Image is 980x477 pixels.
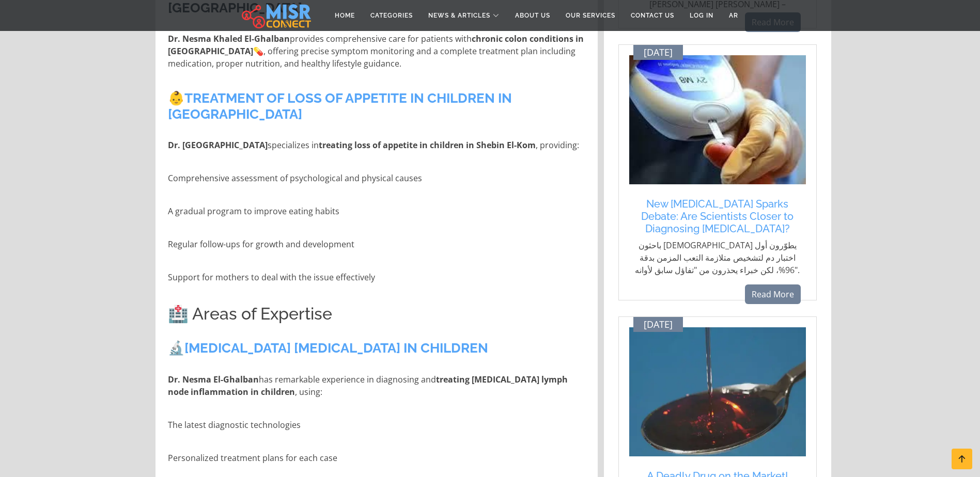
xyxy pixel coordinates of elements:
[623,6,682,25] a: Contact Us
[242,3,311,28] img: main.misr_connect
[168,205,587,217] p: A gradual program to improve eating habits
[319,139,536,151] strong: treating loss of appetite in children in Shebin El-Kom
[644,47,673,58] span: [DATE]
[184,340,488,356] a: [MEDICAL_DATA] [MEDICAL_DATA] in Children
[168,374,259,385] strong: Dr. Nesma El-Ghalban
[168,139,587,151] p: specializes in , providing:
[168,90,512,122] a: Treatment of Loss of Appetite in Children in [GEOGRAPHIC_DATA]
[634,239,801,276] p: باحثون [DEMOGRAPHIC_DATA] يطوّرون أول اختبار دم لتشخيص متلازمة التعب المزمن بدقة 96%، لكن خبراء ي...
[168,374,568,397] strong: treating [MEDICAL_DATA] lymph node inflammation in children
[507,6,558,25] a: About Us
[168,373,587,398] p: has remarkable experience in diagnosing and , using:
[168,33,290,44] strong: Dr. Nesma Khaled El-Ghalban
[168,238,587,250] p: Regular follow-ups for growth and development
[421,6,507,25] a: News & Articles
[428,11,490,20] span: News & Articles
[363,6,421,25] a: Categories
[168,452,587,464] p: Personalized treatment plans for each case
[682,6,721,25] a: Log in
[168,33,584,57] strong: chronic colon conditions in [GEOGRAPHIC_DATA]
[745,284,801,304] a: Read More
[327,6,363,25] a: Home
[168,419,587,431] p: The latest diagnostic technologies
[634,198,801,235] a: New [MEDICAL_DATA] Sparks Debate: Are Scientists Closer to Diagnosing [MEDICAL_DATA]?
[629,55,806,184] img: أنبوب اختبار دم يستخدم في دراسة علمية لتشخيص متلازمة التعب المزمن
[168,139,268,151] strong: Dr. [GEOGRAPHIC_DATA]
[644,319,673,330] span: [DATE]
[721,6,746,25] a: AR
[168,340,587,356] h3: 🔬
[168,172,587,184] p: Comprehensive assessment of psychological and physical causes
[558,6,623,25] a: Our Services
[168,271,587,283] p: Support for mothers to deal with the issue effectively
[168,90,587,122] h3: 👶
[629,327,806,456] img: زجاجات شراب سعال في مصنع أدوية هندي أثناء التفتيش بعد حالات وفاة أطفال
[168,304,587,324] h2: 🏥 Areas of Expertise
[168,33,587,70] p: provides comprehensive care for patients with 💊, offering precise symptom monitoring and a comple...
